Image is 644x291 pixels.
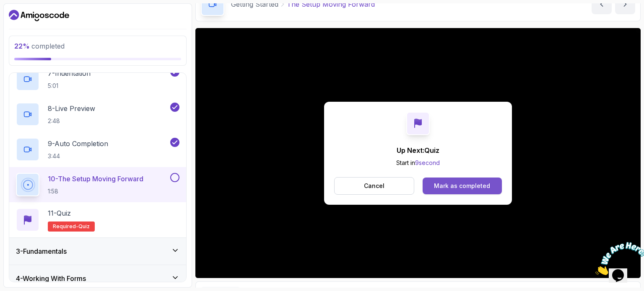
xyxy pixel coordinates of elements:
[48,139,108,149] p: 9 - Auto Completion
[48,68,91,78] p: 7 - Indentation
[415,159,440,166] span: 9 second
[14,42,30,50] span: 22 %
[3,3,7,10] span: 1
[334,177,414,195] button: Cancel
[16,273,86,283] h3: 4 - Working With Forms
[78,223,90,230] span: quiz
[16,103,179,126] button: 8-Live Preview2:48
[16,138,179,161] button: 9-Auto Completion3:44
[48,82,91,90] p: 5:01
[3,3,55,36] img: Chat attention grabber
[16,173,179,196] button: 10-The Setup Moving Forward1:58
[48,174,143,184] p: 10 - The Setup Moving Forward
[434,182,490,190] div: Mark as completed
[195,28,641,278] iframe: 11 - The Setup Moving Forward
[53,223,78,230] span: Required-
[16,208,179,232] button: 11-QuizRequired-quiz
[423,178,502,194] button: Mark as completed
[48,187,143,196] p: 1:58
[364,182,384,190] p: Cancel
[48,117,95,125] p: 2:48
[16,246,67,256] h3: 3 - Fundamentals
[48,152,108,160] p: 3:44
[396,159,440,167] p: Start in
[9,238,186,265] button: 3-Fundamentals
[48,208,71,218] p: 11 - Quiz
[14,42,65,50] span: completed
[592,239,644,278] iframe: chat widget
[9,9,69,22] a: Dashboard
[396,145,440,155] p: Up Next: Quiz
[16,67,179,91] button: 7-Indentation5:01
[48,103,95,113] p: 8 - Live Preview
